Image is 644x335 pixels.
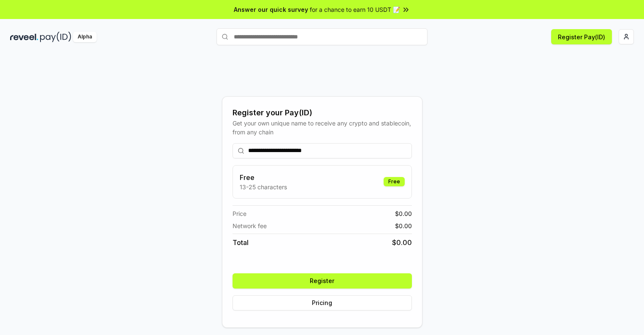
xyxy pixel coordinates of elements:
[240,182,287,191] p: 13-25 characters
[234,5,308,14] span: Answer our quick survey
[10,32,38,42] img: reveel_dark
[395,221,412,230] span: $ 0.00
[551,29,612,44] button: Register Pay(ID)
[310,5,400,14] span: for a chance to earn 10 USDT 📝
[392,237,412,248] span: $ 0.00
[233,221,267,230] span: Network fee
[384,177,405,186] div: Free
[233,237,249,248] span: Total
[233,119,412,136] div: Get your own unique name to receive any crypto and stablecoin, from any chain
[73,32,97,42] div: Alpha
[395,209,412,218] span: $ 0.00
[233,107,412,119] div: Register your Pay(ID)
[233,273,412,289] button: Register
[40,32,71,42] img: pay_id
[233,209,246,218] span: Price
[240,172,287,182] h3: Free
[233,295,412,310] button: Pricing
